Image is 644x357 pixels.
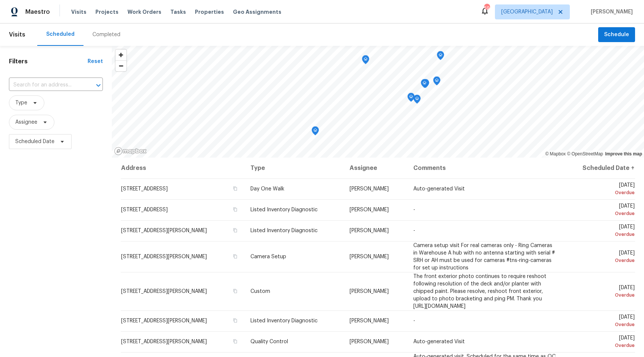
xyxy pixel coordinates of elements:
span: [STREET_ADDRESS][PERSON_NAME] [121,228,207,233]
div: Overdue [568,291,635,299]
span: [DATE] [568,285,635,299]
span: [PERSON_NAME] [350,254,389,259]
span: [PERSON_NAME] [350,207,389,212]
div: Map marker [312,126,319,138]
span: Auto-generated Visit [413,339,465,344]
span: Geo Assignments [233,8,281,16]
span: Work Orders [127,8,161,16]
h1: Filters [9,58,88,65]
span: Schedule [604,30,629,40]
button: Schedule [598,27,635,42]
span: Projects [95,8,119,16]
span: Maestro [25,8,50,16]
div: 59 [484,4,489,12]
span: Scheduled Date [15,138,54,145]
div: Reset [88,58,103,65]
span: Tasks [170,9,186,15]
a: OpenStreetMap [567,151,603,157]
span: [DATE] [568,315,635,328]
button: Copy Address [232,206,239,213]
span: Type [15,99,27,107]
span: [STREET_ADDRESS] [121,207,168,212]
div: Map marker [413,95,421,106]
input: Search for an address... [9,79,82,91]
div: Map marker [433,76,441,88]
span: [STREET_ADDRESS][PERSON_NAME] [121,318,207,323]
th: Assignee [344,158,408,178]
div: Overdue [568,257,635,264]
button: Copy Address [232,338,239,345]
div: Overdue [568,321,635,328]
div: Map marker [437,51,444,63]
span: [DATE] [568,203,635,217]
button: Zoom in [116,50,126,60]
span: [STREET_ADDRESS][PERSON_NAME] [121,339,207,344]
span: Visits [9,26,25,43]
button: Zoom out [116,60,126,71]
div: Overdue [568,231,635,238]
a: Mapbox homepage [114,147,147,155]
span: Day One Walk [250,186,284,192]
button: Copy Address [232,185,239,192]
span: [STREET_ADDRESS][PERSON_NAME] [121,289,207,294]
span: [PERSON_NAME] [350,339,389,344]
span: [PERSON_NAME] [350,289,389,294]
button: Open [93,80,104,91]
div: Overdue [568,210,635,217]
span: Visits [71,8,86,16]
th: Scheduled Date ↑ [562,158,635,178]
th: Type [244,158,344,178]
a: Mapbox [545,151,566,157]
th: Address [121,158,244,178]
span: Camera setup visit For real cameras only - Ring Cameras in Warehouse A hub with no antenna starti... [413,243,555,271]
span: The front exterior photo continues to require reshoot following resolution of the deck and/or pla... [413,274,546,309]
div: Map marker [421,79,428,91]
span: [DATE] [568,183,635,196]
span: [DATE] [568,335,635,349]
span: - [413,318,415,323]
span: Quality Control [250,339,288,344]
span: [PERSON_NAME] [350,186,389,192]
button: Copy Address [232,227,239,234]
span: [DATE] [568,224,635,238]
span: [PERSON_NAME] [588,8,633,16]
span: [PERSON_NAME] [350,318,389,323]
a: Improve this map [605,151,642,157]
span: Zoom out [116,61,126,71]
span: Listed Inventory Diagnostic [250,228,318,233]
span: [STREET_ADDRESS][PERSON_NAME] [121,254,207,259]
button: Copy Address [232,317,239,324]
span: Camera Setup [250,254,286,259]
div: Overdue [568,342,635,349]
span: Assignee [15,119,37,126]
div: Map marker [407,93,415,104]
span: [PERSON_NAME] [350,228,389,233]
span: - [413,207,415,212]
div: Scheduled [46,31,75,38]
div: Overdue [568,189,635,196]
div: Completed [92,31,120,38]
span: [GEOGRAPHIC_DATA] [501,8,553,16]
span: Properties [195,8,224,16]
span: Listed Inventory Diagnostic [250,318,318,323]
span: Auto-generated Visit [413,186,465,192]
button: Copy Address [232,253,239,260]
canvas: Map [112,46,644,158]
div: Map marker [362,55,369,67]
span: - [413,228,415,233]
th: Comments [407,158,562,178]
span: Listed Inventory Diagnostic [250,207,318,212]
span: [DATE] [568,250,635,264]
span: [STREET_ADDRESS] [121,186,168,192]
span: Custom [250,289,270,294]
button: Copy Address [232,288,239,294]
